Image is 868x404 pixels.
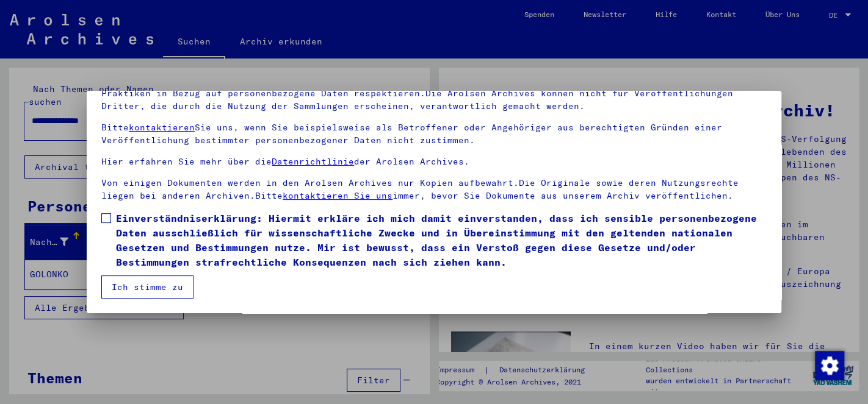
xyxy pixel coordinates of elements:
a: kontaktieren Sie uns [283,190,392,201]
a: Datenrichtlinie [272,156,354,167]
button: Ich stimme zu [101,275,193,299]
img: Zustimmung ändern [815,351,844,380]
a: kontaktieren [129,122,195,133]
p: Bitte Sie uns, wenn Sie beispielsweise als Betroffener oder Angehöriger aus berechtigten Gründen ... [101,121,767,147]
span: Einverständniserklärung: Hiermit erkläre ich mich damit einverstanden, dass ich sensible personen... [116,211,767,269]
p: Hier erfahren Sie mehr über die der Arolsen Archives. [101,155,767,168]
p: Von einigen Dokumenten werden in den Arolsen Archives nur Kopien aufbewahrt.Die Originale sowie d... [101,177,767,202]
